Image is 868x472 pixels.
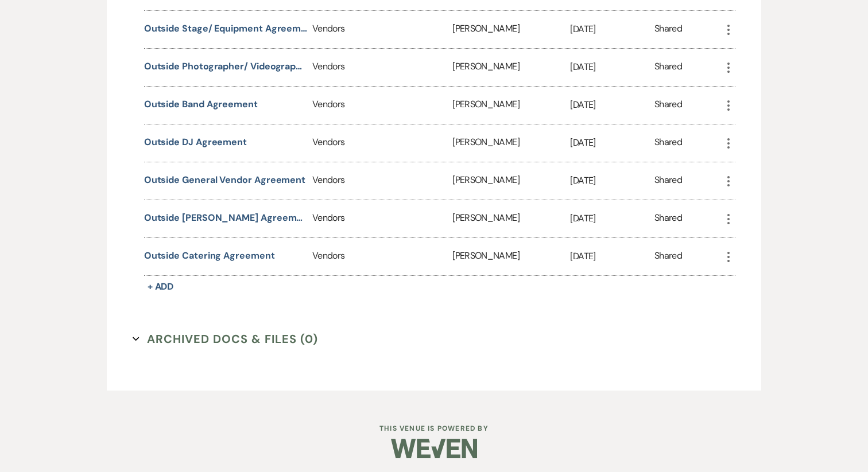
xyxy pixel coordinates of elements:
[570,249,654,264] p: [DATE]
[654,173,682,189] div: Shared
[144,97,258,111] button: Outside Band Agreement
[570,22,654,37] p: [DATE]
[391,428,477,469] img: Weven Logo
[144,279,177,295] button: + Add
[144,173,305,187] button: Outside General Vendor Agreement
[452,124,570,162] div: [PERSON_NAME]
[570,173,654,188] p: [DATE]
[570,97,654,112] p: [DATE]
[312,238,452,275] div: Vendors
[312,11,452,48] div: Vendors
[654,211,682,227] div: Shared
[654,135,682,151] div: Shared
[312,162,452,200] div: Vendors
[654,249,682,264] div: Shared
[144,60,308,73] button: Outside Photographer/ Videographer Agreement
[452,200,570,237] div: [PERSON_NAME]
[312,124,452,162] div: Vendors
[144,135,247,149] button: Outside DJ Agreement
[570,135,654,150] p: [DATE]
[312,200,452,237] div: Vendors
[452,11,570,48] div: [PERSON_NAME]
[133,330,318,348] button: Archived Docs & Files (0)
[452,49,570,86] div: [PERSON_NAME]
[654,97,682,113] div: Shared
[148,280,174,292] span: + Add
[452,162,570,200] div: [PERSON_NAME]
[570,211,654,226] p: [DATE]
[144,211,308,225] button: Outside [PERSON_NAME] Agreement
[452,87,570,124] div: [PERSON_NAME]
[312,87,452,124] div: Vendors
[654,60,682,75] div: Shared
[452,238,570,275] div: [PERSON_NAME]
[144,249,275,263] button: Outside Catering Agreement
[570,60,654,75] p: [DATE]
[144,22,308,36] button: Outside Stage/ Equipment Agreement
[654,22,682,37] div: Shared
[312,49,452,86] div: Vendors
